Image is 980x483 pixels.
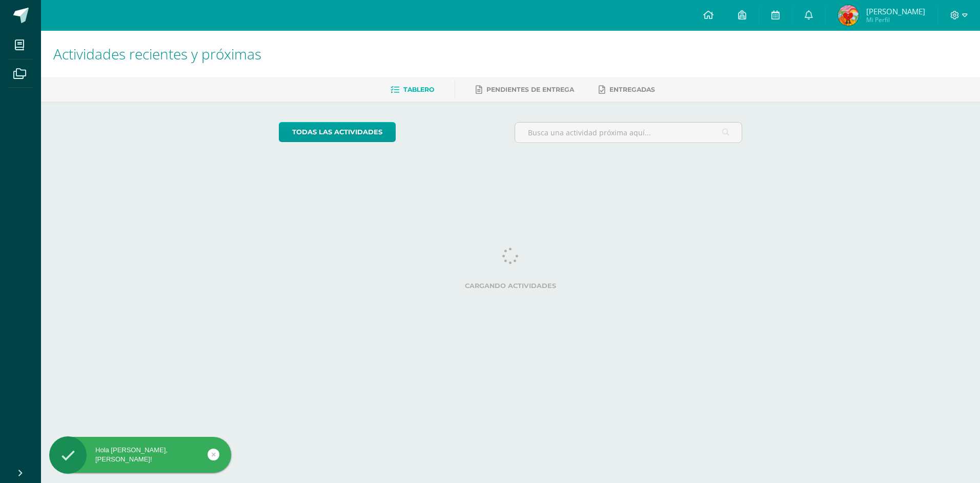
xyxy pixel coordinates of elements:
[838,5,859,26] img: f8d4f7e4f31f6794352e4c44e504bd77.png
[391,82,434,98] a: Tablero
[279,282,743,290] label: Cargando actividades
[515,123,742,143] input: Busca una actividad próxima aquí...
[53,44,261,64] span: Actividades recientes y próximas
[486,86,574,93] span: Pendientes de entrega
[49,446,231,464] div: Hola [PERSON_NAME], [PERSON_NAME]!
[609,86,655,93] span: Entregadas
[599,82,655,98] a: Entregadas
[866,6,925,16] span: [PERSON_NAME]
[403,86,434,93] span: Tablero
[476,82,574,98] a: Pendientes de entrega
[866,15,925,24] span: Mi Perfil
[279,122,396,142] a: todas las Actividades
